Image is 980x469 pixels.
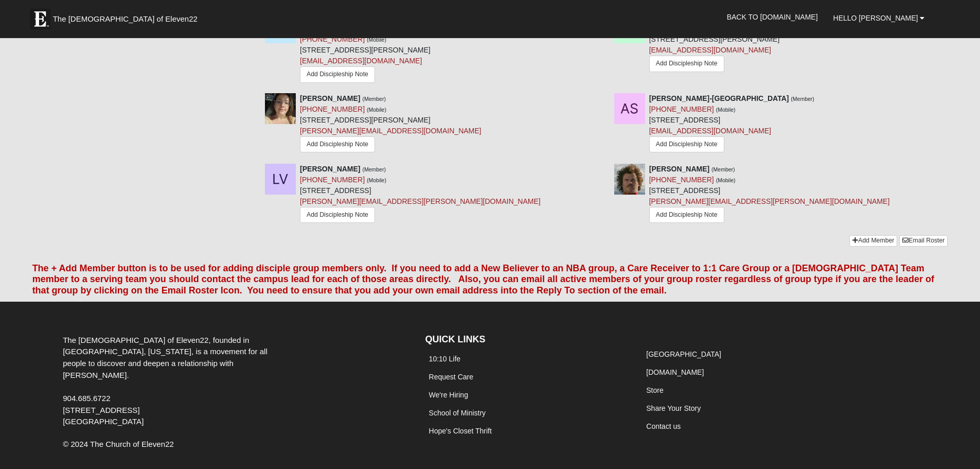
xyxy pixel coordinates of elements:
[899,235,948,246] a: Email Roster
[300,12,431,85] div: [STREET_ADDRESS][PERSON_NAME]
[429,391,468,399] a: We're Hiring
[25,4,230,29] a: The [DEMOGRAPHIC_DATA] of Eleven22
[63,440,174,448] span: © 2024 The Church of Eleven22
[55,335,297,428] div: The [DEMOGRAPHIC_DATA] of Eleven22, founded in [GEOGRAPHIC_DATA], [US_STATE], is a movement for a...
[649,127,771,135] a: [EMAIL_ADDRESS][DOMAIN_NAME]
[429,373,473,381] a: Request Care
[646,404,701,412] a: Share Your Story
[649,12,780,74] div: [STREET_ADDRESS][PERSON_NAME]
[849,235,897,246] a: Add Member
[300,207,375,223] a: Add Discipleship Note
[649,165,709,173] strong: [PERSON_NAME]
[300,127,481,135] a: [PERSON_NAME][EMAIL_ADDRESS][DOMAIN_NAME]
[649,176,714,184] a: [PHONE_NUMBER]
[429,427,492,435] a: Hope's Closet Thrift
[300,164,541,228] div: [STREET_ADDRESS]
[429,355,461,363] a: 10:10 Life
[367,107,386,113] small: (Mobile)
[649,94,789,102] strong: [PERSON_NAME]-[GEOGRAPHIC_DATA]
[649,136,724,152] a: Add Discipleship Note
[300,35,365,43] a: [PHONE_NUMBER]
[30,9,50,29] img: Eleven22 logo
[300,176,365,184] a: [PHONE_NUMBER]
[719,4,826,30] a: Back to [DOMAIN_NAME]
[362,96,386,102] small: (Member)
[300,93,481,156] div: [STREET_ADDRESS][PERSON_NAME]
[649,93,814,156] div: [STREET_ADDRESS]
[711,166,735,172] small: (Member)
[649,164,890,228] div: [STREET_ADDRESS]
[367,37,386,43] small: (Mobile)
[646,386,663,394] a: Store
[649,197,890,205] a: [PERSON_NAME][EMAIL_ADDRESS][PERSON_NAME][DOMAIN_NAME]
[646,368,704,376] a: [DOMAIN_NAME]
[362,166,386,172] small: (Member)
[32,263,935,296] font: The + Add Member button is to be used for adding disciple group members only. If you need to add ...
[300,66,375,82] a: Add Discipleship Note
[300,105,365,113] a: [PHONE_NUMBER]
[649,46,771,54] a: [EMAIL_ADDRESS][DOMAIN_NAME]
[649,207,724,223] a: Add Discipleship Note
[716,107,736,113] small: (Mobile)
[826,5,933,31] a: Hello [PERSON_NAME]
[425,334,628,345] h4: QUICK LINKS
[646,422,681,430] a: Contact us
[63,417,144,426] span: [GEOGRAPHIC_DATA]
[646,350,721,358] a: [GEOGRAPHIC_DATA]
[649,56,724,72] a: Add Discipleship Note
[367,177,386,183] small: (Mobile)
[429,409,486,417] a: School of Ministry
[300,57,422,65] a: [EMAIL_ADDRESS][DOMAIN_NAME]
[300,165,360,173] strong: [PERSON_NAME]
[300,197,541,205] a: [PERSON_NAME][EMAIL_ADDRESS][PERSON_NAME][DOMAIN_NAME]
[300,94,360,102] strong: [PERSON_NAME]
[649,105,714,113] a: [PHONE_NUMBER]
[791,96,814,102] small: (Member)
[716,177,736,183] small: (Mobile)
[833,14,918,22] span: Hello [PERSON_NAME]
[300,136,375,152] a: Add Discipleship Note
[53,14,198,24] span: The [DEMOGRAPHIC_DATA] of Eleven22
